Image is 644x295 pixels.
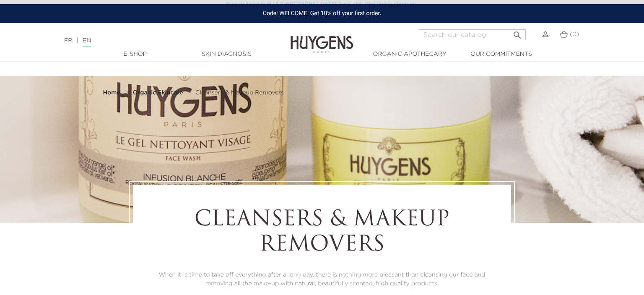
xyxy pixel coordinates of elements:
[291,22,353,55] img: Huygens
[103,90,120,96] strong: Home
[512,28,522,38] i: 
[64,38,72,44] a: FR
[368,50,452,59] a: Organic Apothecary
[60,36,262,46] div: |
[93,50,177,59] a: E-Shop
[195,89,284,96] a: Cleansers & Makeup Removers
[133,89,185,96] a: Organic Skincare
[156,208,488,258] h1: Cleansers & Makeup Removers
[83,38,91,47] a: EN
[419,29,526,40] input: Search
[459,50,543,59] a: Our commitments
[156,271,488,288] p: When it is time to take off everything after a long day, there is nothing more pleasant than clea...
[570,31,579,37] span: (0)
[195,90,284,96] span: Cleansers & Makeup Removers
[184,50,268,59] a: Skin Diagnosis
[103,89,122,96] a: Home
[510,27,525,38] button: 
[133,90,183,96] strong: Organic Skincare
